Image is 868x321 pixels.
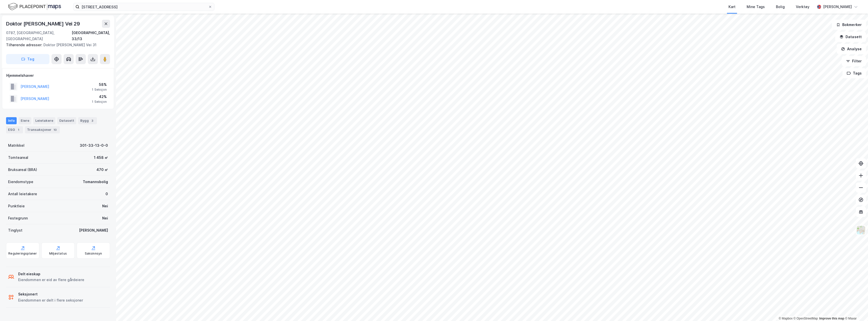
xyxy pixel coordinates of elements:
a: OpenStreetMap [794,317,818,320]
div: 58% [92,82,107,88]
img: logo.f888ab2527a4732fd821a326f86c7f29.svg [8,2,61,11]
div: Eiendommen er eid av flere gårdeiere [18,277,84,283]
div: Festegrunn [8,215,28,221]
div: Eiere [19,117,31,124]
a: Improve this map [819,317,844,320]
button: Analyse [837,44,866,54]
div: 1 [16,127,21,132]
div: Eiendomstype [8,179,33,185]
div: Tomannsbolig [83,179,108,185]
div: Leietakere [33,117,55,124]
div: Datasett [57,117,76,124]
div: Kart [728,4,736,10]
div: Doktor [PERSON_NAME] Vei 29 [6,20,81,28]
a: Mapbox [779,317,793,320]
div: 0787, [GEOGRAPHIC_DATA], [GEOGRAPHIC_DATA] [6,30,72,42]
div: Eiendommen er delt i flere seksjoner [18,297,83,303]
div: Tinglyst [8,227,22,233]
div: Nei [102,215,108,221]
div: Seksjonert [18,291,83,297]
div: 301-33-13-0-0 [80,142,108,149]
div: Punktleie [8,203,25,209]
div: Kontrollprogram for chat [843,297,868,321]
div: Verktøy [796,4,809,10]
span: Tilhørende adresser: [6,43,43,47]
div: Mine Tags [747,4,765,10]
iframe: Chat Widget [843,297,868,321]
div: Matrikkel [8,142,24,149]
div: Tomteareal [8,155,28,161]
div: Bruksareal (BRA) [8,167,37,173]
button: Tags [843,68,866,78]
img: Z [856,225,866,235]
div: 10 [52,127,58,132]
div: Reguleringsplaner [8,252,37,256]
div: 1 Seksjon [92,100,107,104]
div: [PERSON_NAME] [79,227,108,233]
div: Doktor [PERSON_NAME] Vei 31 [6,42,106,48]
div: ESG [6,126,23,133]
div: Bygg [78,117,97,124]
button: Filter [842,56,866,66]
div: Saksinnsyn [85,252,102,256]
div: Nei [102,203,108,209]
div: Transaksjoner [25,126,60,133]
div: 42% [92,94,107,100]
button: Bokmerker [832,20,866,30]
input: Søk på adresse, matrikkel, gårdeiere, leietakere eller personer [79,3,208,11]
div: 1 Seksjon [92,88,107,92]
div: [PERSON_NAME] [823,4,852,10]
button: Datasett [835,32,866,42]
button: Tag [6,54,49,64]
div: 470 ㎡ [96,167,108,173]
div: 0 [105,191,108,197]
div: Info [6,117,17,124]
div: Bolig [776,4,785,10]
div: Antall leietakere [8,191,37,197]
div: 3 [90,118,95,123]
div: 1 458 ㎡ [94,155,108,161]
div: [GEOGRAPHIC_DATA], 33/13 [72,30,110,42]
div: Miljøstatus [49,252,67,256]
div: Delt eieskap [18,271,84,277]
div: Hjemmelshaver [6,72,110,79]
